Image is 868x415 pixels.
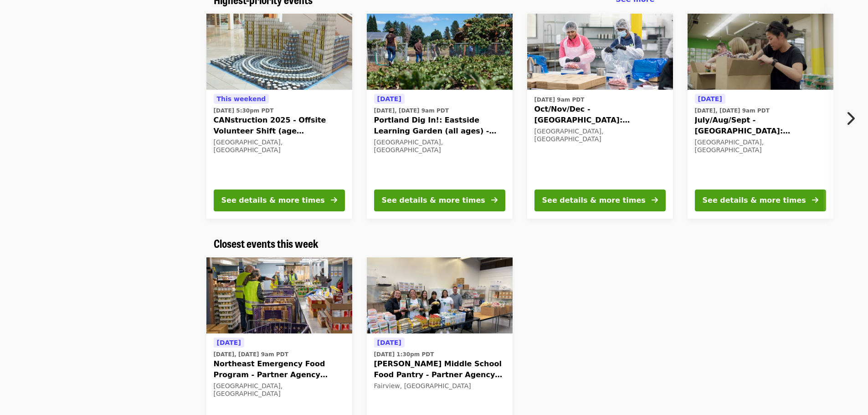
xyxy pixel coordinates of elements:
i: arrow-right icon [652,196,658,205]
span: This weekend [217,95,266,102]
div: See details & more times [542,195,646,206]
time: [DATE], [DATE] 9am PDT [695,107,770,115]
span: Portland Dig In!: Eastside Learning Garden (all ages) - Aug/Sept/Oct [374,115,505,137]
div: [GEOGRAPHIC_DATA], [GEOGRAPHIC_DATA] [695,138,826,154]
span: [PERSON_NAME] Middle School Food Pantry - Partner Agency Support [374,359,505,380]
div: See details & more times [703,195,806,206]
span: [DATE] [217,339,241,346]
span: CANstruction 2025 - Offsite Volunteer Shift (age [DEMOGRAPHIC_DATA]+) [214,115,345,137]
button: Next item [838,106,868,131]
div: [GEOGRAPHIC_DATA], [GEOGRAPHIC_DATA] [374,138,505,154]
div: [GEOGRAPHIC_DATA], [GEOGRAPHIC_DATA] [534,128,666,143]
span: [DATE] [698,95,722,102]
a: Closest events this week [214,237,318,250]
time: [DATE] 1:30pm PDT [374,350,434,359]
div: See details & more times [382,195,485,206]
img: CANstruction 2025 - Offsite Volunteer Shift (age 16+) organized by Oregon Food Bank [206,14,352,90]
div: Closest events this week [206,237,662,250]
span: Closest events this week [214,235,318,251]
button: See details & more times [214,190,345,211]
a: See details for "Oct/Nov/Dec - Beaverton: Repack/Sort (age 10+)" [527,14,673,219]
i: arrow-right icon [331,196,337,205]
time: [DATE] 9am PDT [534,96,585,104]
i: arrow-right icon [812,196,818,205]
time: [DATE], [DATE] 9am PDT [214,350,288,359]
div: [GEOGRAPHIC_DATA], [GEOGRAPHIC_DATA] [214,138,345,154]
i: arrow-right icon [491,196,498,205]
img: July/Aug/Sept - Portland: Repack/Sort (age 8+) organized by Oregon Food Bank [688,14,833,90]
img: Reynolds Middle School Food Pantry - Partner Agency Support organized by Oregon Food Bank [367,257,513,334]
button: See details & more times [534,190,666,211]
img: Northeast Emergency Food Program - Partner Agency Support organized by Oregon Food Bank [206,257,352,334]
div: [GEOGRAPHIC_DATA], [GEOGRAPHIC_DATA] [214,382,345,398]
button: See details & more times [695,190,826,211]
span: [DATE] [377,95,401,102]
a: See details for "July/Aug/Sept - Portland: Repack/Sort (age 8+)" [688,14,833,219]
a: See details for "CANstruction 2025 - Offsite Volunteer Shift (age 16+)" [206,14,352,219]
img: Portland Dig In!: Eastside Learning Garden (all ages) - Aug/Sept/Oct organized by Oregon Food Bank [367,14,513,90]
time: [DATE], [DATE] 9am PDT [374,107,449,115]
span: [DATE] [377,339,401,346]
div: Fairview, [GEOGRAPHIC_DATA] [374,382,505,390]
span: Oct/Nov/Dec - [GEOGRAPHIC_DATA]: Repack/Sort (age [DEMOGRAPHIC_DATA]+) [534,104,666,126]
span: Northeast Emergency Food Program - Partner Agency Support [214,359,345,380]
time: [DATE] 5:30pm PDT [214,107,274,115]
i: chevron-right icon [846,110,855,127]
a: See details for "Portland Dig In!: Eastside Learning Garden (all ages) - Aug/Sept/Oct" [367,14,513,219]
button: See details & more times [374,190,505,211]
span: July/Aug/Sept - [GEOGRAPHIC_DATA]: Repack/Sort (age [DEMOGRAPHIC_DATA]+) [695,115,826,137]
img: Oct/Nov/Dec - Beaverton: Repack/Sort (age 10+) organized by Oregon Food Bank [527,14,673,90]
div: See details & more times [221,195,325,206]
